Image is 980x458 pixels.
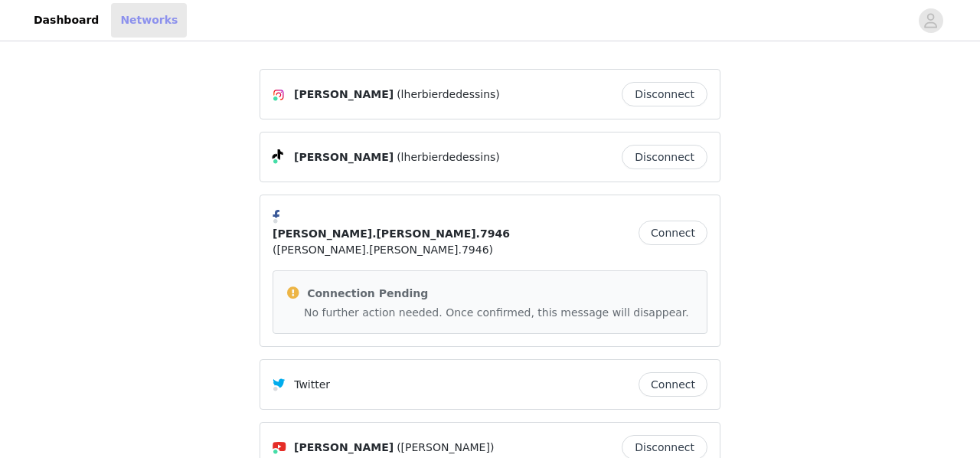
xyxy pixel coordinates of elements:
[397,149,500,165] span: (lherbierdedessins)
[304,305,694,321] p: No further action needed. Once confirmed, this message will disappear.
[294,440,394,456] span: [PERSON_NAME]
[639,372,707,397] button: Connect
[307,287,428,299] span: Connection Pending
[294,377,330,393] p: Twitter
[622,82,707,106] button: Disconnect
[397,87,500,103] span: (lherbierdedessins)
[639,221,707,245] button: Connect
[397,440,494,456] span: ([PERSON_NAME])
[622,145,707,169] button: Disconnect
[273,242,493,258] span: ([PERSON_NAME].[PERSON_NAME].7946)
[294,149,394,165] span: [PERSON_NAME]
[111,3,187,38] a: Networks
[273,89,285,101] img: Instagram Icon
[24,3,108,38] a: Dashboard
[923,8,938,33] div: avatar
[294,87,394,103] span: [PERSON_NAME]
[273,226,510,242] span: [PERSON_NAME].[PERSON_NAME].7946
